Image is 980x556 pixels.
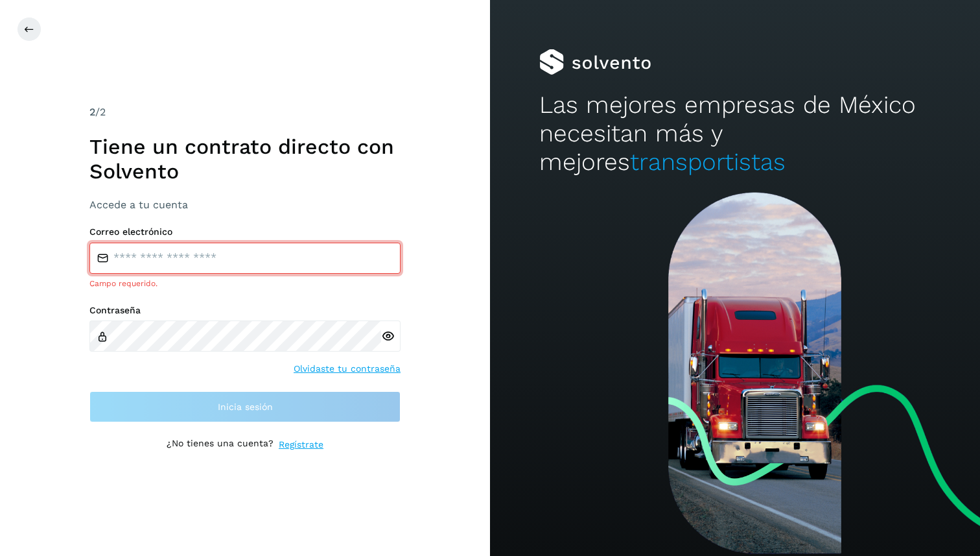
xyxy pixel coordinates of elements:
[89,106,95,118] span: 2
[167,438,274,452] p: ¿No tienes una cuenta?
[89,278,401,289] div: Campo requerido.
[539,91,931,177] h2: Las mejores empresas de México necesitan más y mejores
[294,362,401,376] a: Olvidaste tu contraseña
[89,391,401,422] button: Inicia sesión
[89,104,401,120] div: /2
[279,438,323,452] a: Regístrate
[89,199,401,211] h3: Accede a tu cuenta
[89,305,401,316] label: Contraseña
[89,134,401,184] h1: Tiene un contrato directo con Solvento
[218,402,273,411] span: Inicia sesión
[630,148,786,176] span: transportistas
[89,226,401,237] label: Correo electrónico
